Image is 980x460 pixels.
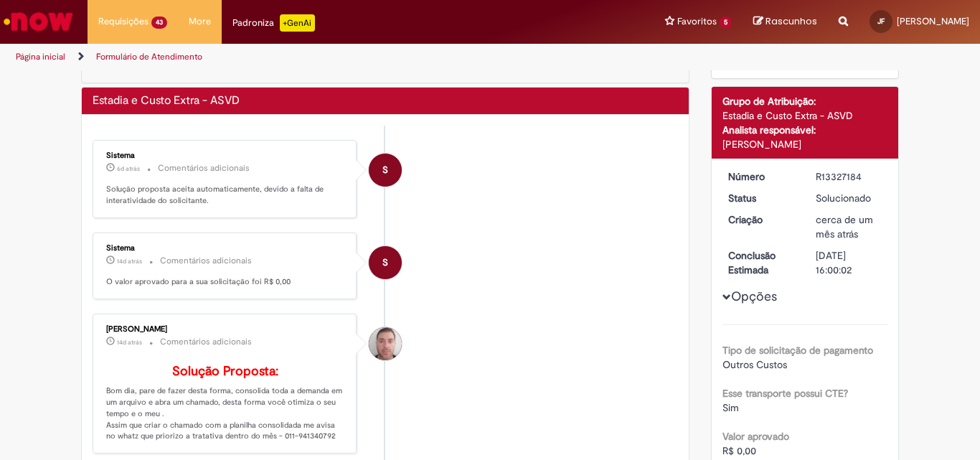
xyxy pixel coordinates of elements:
[160,336,252,348] small: Comentários adicionais
[172,363,278,380] b: Solução Proposta:
[877,17,885,26] span: JF
[11,44,643,70] ul: Trilhas de página
[151,17,167,29] span: 43
[722,444,756,457] span: R$ 0,00
[816,191,882,205] div: Solucionado
[897,15,969,27] span: [PERSON_NAME]
[722,94,888,108] div: Grupo de Atribuição:
[717,248,806,277] dt: Conclusão Estimada
[98,14,149,29] span: Requisições
[158,162,250,174] small: Comentários adicionais
[717,212,806,227] dt: Criação
[722,401,739,414] span: Sim
[117,164,140,173] time: 22/08/2025 16:00:02
[382,153,388,187] span: S
[369,327,402,360] div: Luiz Carlos Barsotti Filho
[280,14,315,32] p: +GenAi
[369,246,402,279] div: System
[765,14,817,28] span: Rascunhos
[106,276,345,288] p: O valor aprovado para a sua solicitação foi R$ 0,00
[816,169,882,184] div: R13327184
[816,213,873,240] time: 28/07/2025 08:30:36
[677,14,717,29] span: Favoritos
[382,245,388,280] span: S
[106,244,345,253] div: Sistema
[189,14,211,29] span: More
[722,344,873,357] b: Tipo de solicitação de pagamento
[717,169,806,184] dt: Número
[117,257,142,266] time: 15/08/2025 08:47:03
[722,387,848,400] b: Esse transporte possui CTE?
[816,248,882,277] div: [DATE] 16:00:02
[720,17,732,29] span: 5
[816,212,882,241] div: 28/07/2025 08:30:36
[722,123,888,137] div: Analista responsável:
[117,338,142,347] span: 14d atrás
[753,15,817,29] a: Rascunhos
[106,184,345,206] p: Solução proposta aceita automaticamente, devido a falta de interatividade do solicitante.
[117,338,142,347] time: 15/08/2025 08:47:01
[16,51,65,62] a: Página inicial
[232,14,315,32] div: Padroniza
[96,51,202,62] a: Formulário de Atendimento
[722,430,789,443] b: Valor aprovado
[717,191,806,205] dt: Status
[722,108,888,123] div: Estadia e Custo Extra - ASVD
[722,358,787,371] span: Outros Custos
[117,257,142,266] span: 14d atrás
[106,151,345,160] div: Sistema
[106,325,345,334] div: [PERSON_NAME]
[160,255,252,267] small: Comentários adicionais
[117,164,140,173] span: 6d atrás
[369,154,402,187] div: System
[93,95,240,108] h2: Estadia e Custo Extra - ASVD Histórico de tíquete
[722,137,888,151] div: [PERSON_NAME]
[106,365,345,442] p: Bom dia, pare de fazer desta forma, consolida toda a demanda em um arquivo e abra um chamado, des...
[1,7,75,36] img: ServiceNow
[816,213,873,240] span: cerca de um mês atrás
